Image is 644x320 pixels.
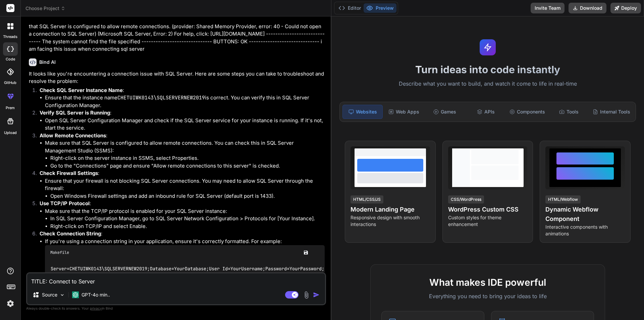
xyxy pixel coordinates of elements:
li: Open SQL Server Configuration Manager and check if the SQL Server service for your instance is ru... [45,117,325,132]
img: attachment [303,291,310,299]
span: Choose Project [25,5,65,12]
div: APIs [466,105,505,119]
strong: Use TCP/IP Protocol [40,200,90,207]
button: Preview [364,3,396,13]
li: Right-click on TCP/IP and select Enable. [50,223,325,230]
p: : [40,200,325,208]
p: : [40,230,325,238]
label: prem [6,105,15,111]
li: Open Windows Firewall settings and add an inbound rule for SQL Server (default port is 1433). [50,192,325,200]
p: Describe what you want to build, and watch it come to life in real-time [335,80,640,88]
p: : [40,132,325,140]
div: Components [507,105,548,119]
img: GPT-4o mini [72,291,79,298]
code: Server=CHETUIWK0143\SQLSERVERNEW2019;Database=YourDatabase;User Id=YourUsername;Password=YourPass... [50,265,325,272]
li: Right-click on the server instance in SSMS, select Properties. [50,154,325,162]
h4: Modern Landing Page [351,205,430,214]
div: Web Apps [384,105,424,119]
img: icon [313,291,320,298]
p: Source [42,291,57,298]
p: GPT-4o min.. [82,291,110,298]
div: HTML/CSS/JS [351,195,383,203]
div: HTML/Webflow [545,195,581,203]
img: copy [293,250,299,255]
h2: What makes IDE powerful [381,275,594,289]
h4: WordPress Custom CSS [448,205,528,214]
p: Interactive components with animations [545,224,625,237]
strong: Check SQL Server Instance Name [40,87,123,93]
p: : [40,87,325,94]
div: CSS/WordPress [448,195,484,203]
div: Internal Tools [590,105,633,119]
strong: Allow Remote Connections [40,132,106,139]
img: settings [5,298,16,309]
code: CHETUIWK0143\SQLSERVERNEW2019 [117,94,205,101]
strong: Check Firewall Settings [40,170,98,176]
p: It looks like you're encountering a connection issue with SQL Server. Here are some steps you can... [29,70,325,85]
h6: Bind AI [39,59,56,65]
h1: Turn ideas into code instantly [335,63,640,76]
li: Ensure that the instance name is correct. You can verify this in SQL Server Configuration Manager. [45,94,325,109]
strong: Verify SQL Server is Running [40,109,110,116]
div: Games [425,105,465,119]
label: code [6,56,15,62]
h4: Dynamic Webflow Component [545,205,625,224]
button: Deploy [610,3,641,13]
p: Everything you need to bring your ideas to life [381,292,594,300]
img: Pick Models [59,292,65,298]
label: threads [3,34,17,40]
span: Makefile [50,250,69,255]
p: Always double-check its answers. Your in Bind [26,305,326,312]
p: Custom styles for theme enhancement [448,214,528,228]
li: Ensure that your firewall is not blocking SQL Server connections. You may need to allow SQL Serve... [45,177,325,200]
li: If you're using a connection string in your application, ensure it's correctly formatted. For exa... [45,238,325,278]
div: Websites [342,105,383,119]
p: : [40,109,325,117]
li: Make sure that the TCP/IP protocol is enabled for your SQL Server instance: [45,208,325,230]
label: GitHub [4,80,16,86]
p: Responsive design with smooth interactions [351,214,430,228]
li: Make sure that SQL Server is configured to allow remote connections. You can check this in SQL Se... [45,139,325,170]
div: Tools [549,105,589,119]
button: Save file [301,248,311,257]
button: Invite Team [531,3,565,13]
button: Download [569,3,606,13]
button: Editor [336,3,364,13]
span: privacy [90,306,102,310]
li: In SQL Server Configuration Manager, go to SQL Server Network Configuration > Protocols for [Your... [50,215,325,223]
label: Upload [4,130,17,136]
img: Open in Browser [313,249,319,256]
p: : [40,170,325,177]
strong: Check Connection String [40,230,101,237]
li: Go to the "Connections" page and ensure "Allow remote connections to this server" is checked. [50,162,325,170]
